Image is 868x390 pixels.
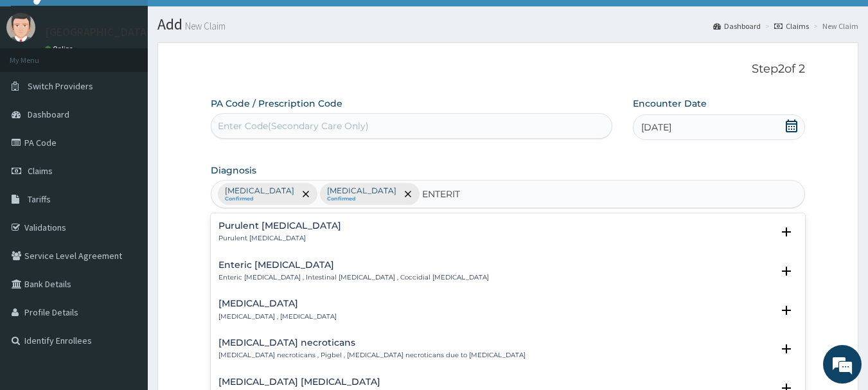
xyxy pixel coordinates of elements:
[779,224,794,240] i: open select status
[24,64,52,96] img: d_794563401_company_1708531726252_794563401
[300,188,312,200] span: remove selection option
[218,312,337,321] p: [MEDICAL_DATA] , [MEDICAL_DATA]
[211,164,256,177] label: Diagnosis
[779,341,794,357] i: open select status
[218,351,526,360] p: [MEDICAL_DATA] necroticans , Pigbel , [MEDICAL_DATA] necroticans due to [MEDICAL_DATA]
[218,273,489,282] p: Enteric [MEDICAL_DATA] , Intestinal [MEDICAL_DATA] , Coccidial [MEDICAL_DATA]
[713,21,761,31] a: Dashboard
[218,377,477,387] h4: [MEDICAL_DATA] [MEDICAL_DATA]
[641,121,671,134] span: [DATE]
[225,196,294,202] small: Confirmed
[182,21,226,31] small: New Claim
[633,97,707,110] label: Encounter Date
[218,260,489,270] h4: Enteric [MEDICAL_DATA]
[67,72,216,89] div: Chat with us now
[225,186,294,196] p: [MEDICAL_DATA]
[218,338,526,348] h4: [MEDICAL_DATA] necroticans
[327,186,396,196] p: [MEDICAL_DATA]
[774,21,809,31] a: Claims
[779,263,794,279] i: open select status
[45,26,151,38] p: [GEOGRAPHIC_DATA]
[211,97,342,110] label: PA Code / Prescription Code
[157,16,858,33] h1: Add
[218,221,341,231] h4: Purulent [MEDICAL_DATA]
[28,80,93,92] span: Switch Providers
[28,193,51,205] span: Tariffs
[218,299,337,308] h4: [MEDICAL_DATA]
[402,188,414,200] span: remove selection option
[211,6,242,37] div: Minimize live chat window
[6,256,245,301] textarea: Type your message and hit 'Enter'
[28,165,53,177] span: Claims
[45,44,76,53] a: Online
[779,303,794,318] i: open select status
[211,62,806,76] p: Step 2 of 2
[28,109,69,120] span: Dashboard
[327,196,396,202] small: Confirmed
[810,21,858,31] li: New Claim
[218,234,341,243] p: Purulent [MEDICAL_DATA]
[218,120,369,132] div: Enter Code(Secondary Care Only)
[6,13,35,42] img: User Image
[75,114,177,244] span: We're online!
